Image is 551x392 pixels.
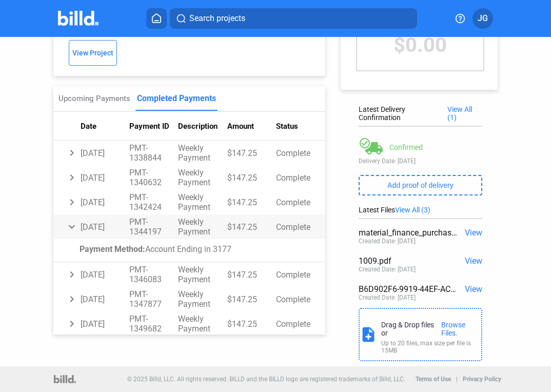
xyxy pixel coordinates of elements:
[129,262,178,287] td: PMT-1346083
[463,376,501,383] b: Privacy Policy
[58,94,130,103] div: Upcoming Payments
[72,49,113,57] span: View Project
[178,190,227,214] td: Weekly Payment
[465,256,482,266] span: View
[80,244,145,254] span: Payment Method:
[227,190,276,214] td: $147.25
[456,376,458,383] p: |
[276,112,325,141] th: Status
[473,8,493,29] button: JG
[129,287,178,311] td: PMT-1347877
[359,238,416,245] div: Created Date: [DATE]
[387,181,453,189] span: Add proof of delivery
[416,376,451,383] b: Terms of Use
[359,158,483,165] div: Delivery Date: [DATE]
[357,19,484,70] div: $0.00
[465,228,482,238] span: View
[478,12,488,25] span: JG
[359,266,416,273] div: Created Date: [DATE]
[189,12,245,25] span: Search projects
[227,141,276,165] td: $147.25
[359,284,458,294] div: B6D902F6-9919-44EF-ACBE-C0C1652E68E7
[360,326,376,343] mat-icon: note_add
[227,214,276,239] td: $147.25
[227,262,276,287] td: $147.25
[178,112,227,141] th: Description
[178,165,227,190] td: Weekly Payment
[81,141,129,165] td: [DATE]
[54,375,76,383] img: logo
[359,206,483,214] div: Latest Files
[81,214,129,239] td: [DATE]
[276,214,325,239] td: Complete
[137,93,216,103] div: Completed Payments
[127,376,405,383] p: © 2025 Billd, LLC. All rights reserved. BILLD and the BILLD logo are registered trademarks of Bil...
[276,190,325,214] td: Complete
[389,143,423,151] div: Confirmed
[129,165,178,190] td: PMT-1340632
[178,287,227,311] td: Weekly Payment
[81,165,129,190] td: [DATE]
[381,321,439,337] div: Drag & Drop files or
[465,284,482,294] span: View
[276,141,325,165] td: Complete
[81,190,129,214] td: [DATE]
[58,11,99,26] img: Billd Company Logo
[178,262,227,287] td: Weekly Payment
[129,190,178,214] td: PMT-1342424
[359,175,483,195] button: Add proof of delivery
[81,287,129,311] td: [DATE]
[129,214,178,239] td: PMT-1344197
[381,340,482,354] div: Up to 20 files, max size per file is 15MB
[129,311,178,336] td: PMT-1349682
[129,112,178,141] th: Payment ID
[441,321,481,337] div: Browse Files.
[129,141,178,165] td: PMT-1338844
[276,165,325,190] td: Complete
[81,262,129,287] td: [DATE]
[359,256,458,266] div: 1009.pdf
[81,112,129,141] th: Date
[359,294,416,301] div: Created Date: [DATE]
[276,287,325,311] td: Complete
[80,244,313,254] div: Account Ending in 3177
[178,214,227,239] td: Weekly Payment
[81,311,129,336] td: [DATE]
[227,165,276,190] td: $147.25
[227,311,276,336] td: $147.25
[227,287,276,311] td: $147.25
[69,40,117,66] button: View Project
[447,105,482,122] span: View All (1)
[170,8,417,29] button: Search projects
[359,105,483,122] div: Latest Delivery Confirmation
[276,311,325,336] td: Complete
[178,311,227,336] td: Weekly Payment
[395,206,430,214] span: View All (3)
[178,141,227,165] td: Weekly Payment
[227,112,276,141] th: Amount
[359,228,458,238] div: material_finance_purchase_statement.pdf
[276,262,325,287] td: Complete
